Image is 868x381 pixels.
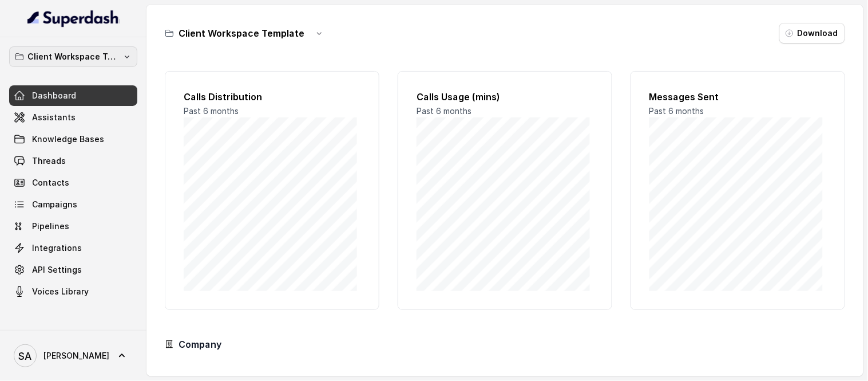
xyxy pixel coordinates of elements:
a: API Settings [9,260,137,280]
span: Past 6 months [417,106,471,116]
img: light.svg [27,9,120,28]
a: Integrations [9,238,137,258]
a: Pipelines [9,216,137,237]
p: Client Workspace Template [27,50,119,64]
span: Integrations [32,242,82,254]
button: Client Workspace Template [9,46,137,67]
span: API Settings [32,264,82,276]
h2: Calls Usage (mins) [417,90,593,104]
a: Voices Library [9,281,137,302]
a: Contacts [9,172,137,193]
span: Contacts [32,177,69,188]
a: Dashboard [9,85,137,106]
a: [PERSON_NAME] [9,340,137,372]
span: Knowledge Bases [32,133,104,145]
text: SA [19,350,32,362]
span: Past 6 months [649,106,704,116]
span: Campaigns [32,199,77,210]
span: [PERSON_NAME] [43,350,109,362]
span: Dashboard [32,90,76,101]
span: Voices Library [32,286,89,297]
button: Download [779,23,845,44]
h3: Company [179,337,221,351]
a: Campaigns [9,194,137,215]
span: Assistants [32,112,76,123]
a: Threads [9,151,137,171]
span: Pipelines [32,221,69,232]
span: Threads [32,155,66,167]
h2: Messages Sent [649,90,826,104]
a: Knowledge Bases [9,129,137,150]
h3: Client Workspace Template [179,26,304,40]
a: Assistants [9,107,137,128]
span: Past 6 months [184,106,239,116]
h2: Calls Distribution [184,90,360,104]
